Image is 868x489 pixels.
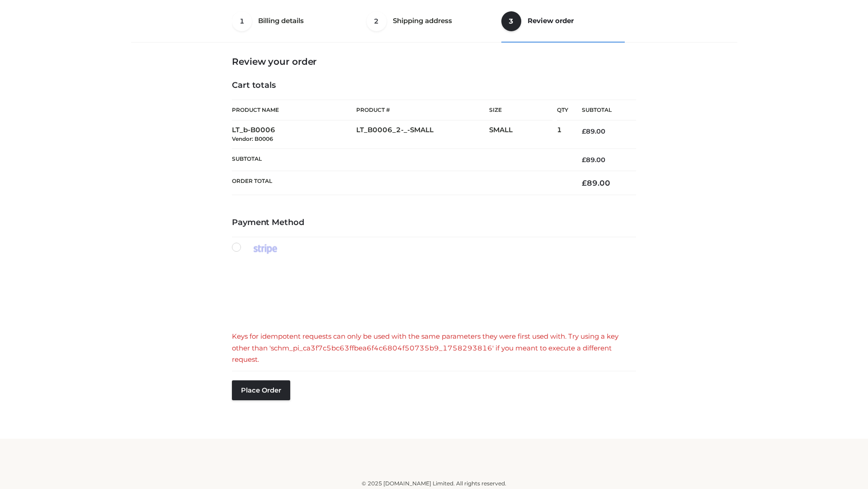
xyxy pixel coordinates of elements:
[230,264,634,321] iframe: Secure payment input frame
[557,100,568,120] th: Qty
[568,100,636,120] th: Subtotal
[582,127,586,135] span: £
[232,380,290,400] button: Place order
[134,479,734,488] div: © 2025 [DOMAIN_NAME] Limited. All rights reserved.
[582,178,610,187] bdi: 89.00
[232,149,568,171] th: Subtotal
[232,171,568,195] th: Order Total
[232,56,636,67] h3: Review your order
[232,100,356,120] th: Product Name
[582,178,587,187] span: £
[356,100,489,120] th: Product #
[232,218,636,228] h4: Payment Method
[582,156,586,164] span: £
[232,135,273,142] small: Vendor: B0006
[232,81,636,91] h4: Cart totals
[557,120,568,149] td: 1
[582,156,605,164] bdi: 89.00
[232,120,356,149] td: LT_b-B0006
[489,100,552,120] th: Size
[356,120,489,149] td: LT_B0006_2-_-SMALL
[582,127,605,135] bdi: 89.00
[232,331,636,365] div: Keys for idempotent requests can only be used with the same parameters they were first used with....
[489,120,557,149] td: SMALL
